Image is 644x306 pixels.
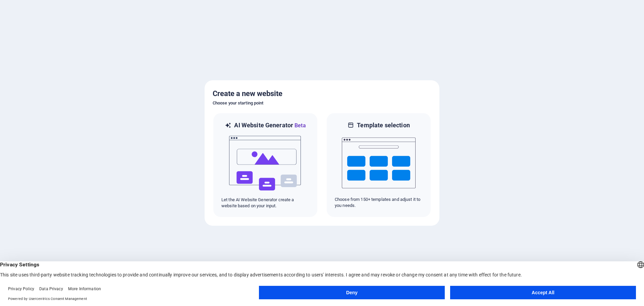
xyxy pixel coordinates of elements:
[221,197,309,209] p: Let the AI Website Generator create a website based on your input.
[213,113,318,218] div: AI Website GeneratorBetaaiLet the AI Website Generator create a website based on your input.
[234,121,306,130] h6: AI Website Generator
[357,121,410,129] h6: Template selection
[335,196,423,209] p: Choose from 150+ templates and adjust it to you needs.
[293,122,306,129] span: Beta
[213,88,431,99] h5: Create a new website
[213,99,431,107] h6: Choose your starting point
[228,130,302,197] img: ai
[326,113,431,218] div: Template selectionChoose from 150+ templates and adjust it to you needs.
